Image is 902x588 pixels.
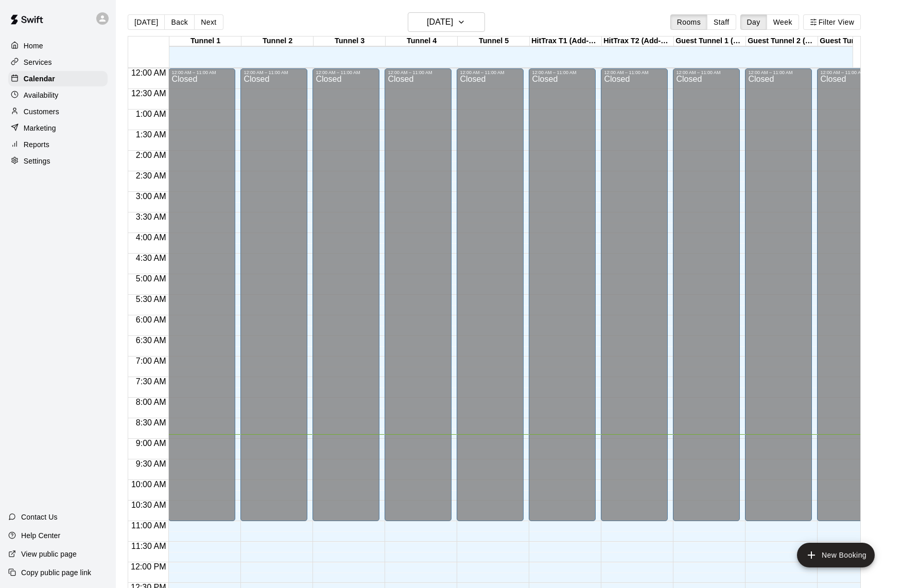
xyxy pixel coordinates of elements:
a: Reports [8,137,108,152]
div: Closed [820,75,881,525]
button: Rooms [670,14,707,30]
button: Staff [707,14,736,30]
span: 6:30 AM [133,336,169,345]
p: Marketing [24,123,56,133]
span: 6:00 AM [133,315,169,324]
p: Availability [24,90,59,100]
button: [DATE] [408,12,485,32]
p: View public page [21,549,77,559]
div: Closed [460,75,521,525]
div: Closed [676,75,737,525]
span: 4:00 AM [133,233,169,242]
div: 12:00 AM – 11:00 AM [388,70,448,75]
div: Closed [244,75,304,525]
button: [DATE] [128,14,165,30]
span: 9:30 AM [133,459,169,468]
div: 12:00 AM – 11:00 AM [676,70,737,75]
span: 8:00 AM [133,398,169,406]
div: 12:00 AM – 11:00 AM: Closed [673,68,740,521]
div: Closed [604,75,665,525]
span: 9:00 AM [133,439,169,448]
div: 12:00 AM – 11:00 AM: Closed [457,68,524,521]
span: 11:30 AM [129,542,169,550]
p: Calendar [24,74,55,84]
p: Customers [24,106,59,117]
div: 12:00 AM – 11:00 AM: Closed [313,68,379,521]
span: 12:00 AM [129,68,169,77]
a: Customers [8,104,108,119]
a: Settings [8,153,108,169]
div: 12:00 AM – 11:00 AM [316,70,376,75]
button: Back [164,14,195,30]
span: 12:00 PM [128,562,168,571]
a: Home [8,38,108,54]
div: Tunnel 4 [386,37,458,46]
a: Services [8,55,108,70]
div: Guest Tunnel 2 (2 Maximum) [746,37,818,46]
span: 1:30 AM [133,130,169,139]
button: Day [740,14,767,30]
p: Contact Us [21,512,58,522]
div: Tunnel 2 [241,37,314,46]
div: Guest Tunnel 1 (2 Maximum) [674,37,746,46]
div: Closed [388,75,448,525]
span: 2:30 AM [133,171,169,180]
div: Tunnel 5 [458,37,530,46]
span: 3:30 AM [133,212,169,221]
button: Filter View [803,14,861,30]
button: Week [767,14,799,30]
div: 12:00 AM – 11:00 AM: Closed [601,68,668,521]
div: 12:00 AM – 11:00 AM: Closed [745,68,812,521]
div: 12:00 AM – 11:00 AM: Closed [385,68,452,521]
p: Services [24,57,52,67]
div: 12:00 AM – 11:00 AM: Closed [240,68,307,521]
div: Guest Tunnel 3 (2 Maximum) [818,37,890,46]
h6: [DATE] [427,15,453,29]
div: Tunnel 1 [169,37,241,46]
p: Settings [24,156,50,166]
div: 12:00 AM – 11:00 AM: Closed [168,68,235,521]
div: 12:00 AM – 11:00 AM [460,70,521,75]
p: Copy public page link [21,567,91,578]
button: Next [194,14,223,30]
div: HitTrax T2 (Add-On Service) [602,37,674,46]
div: Closed [532,75,593,525]
button: add [797,543,875,567]
p: Help Center [21,530,60,541]
span: 4:30 AM [133,254,169,262]
div: 12:00 AM – 11:00 AM: Closed [817,68,884,521]
div: Tunnel 3 [314,37,386,46]
span: 12:30 AM [129,89,169,98]
div: 12:00 AM – 11:00 AM [604,70,665,75]
span: 3:00 AM [133,192,169,201]
span: 2:00 AM [133,151,169,159]
span: 10:30 AM [129,501,169,509]
div: Closed [316,75,376,525]
div: 12:00 AM – 11:00 AM [532,70,593,75]
div: 12:00 AM – 11:00 AM [171,70,232,75]
a: Marketing [8,120,108,136]
div: 12:00 AM – 11:00 AM: Closed [529,68,596,521]
span: 8:30 AM [133,418,169,427]
div: HitTrax T1 (Add-On Service) [530,37,602,46]
a: Calendar [8,71,108,86]
div: Closed [171,75,232,525]
span: 11:00 AM [129,521,169,530]
div: Closed [748,75,809,525]
span: 1:00 AM [133,110,169,118]
p: Reports [24,139,49,150]
div: 12:00 AM – 11:00 AM [244,70,304,75]
a: Availability [8,87,108,103]
div: 12:00 AM – 11:00 AM [820,70,881,75]
div: 12:00 AM – 11:00 AM [748,70,809,75]
span: 10:00 AM [129,480,169,489]
span: 7:00 AM [133,357,169,365]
